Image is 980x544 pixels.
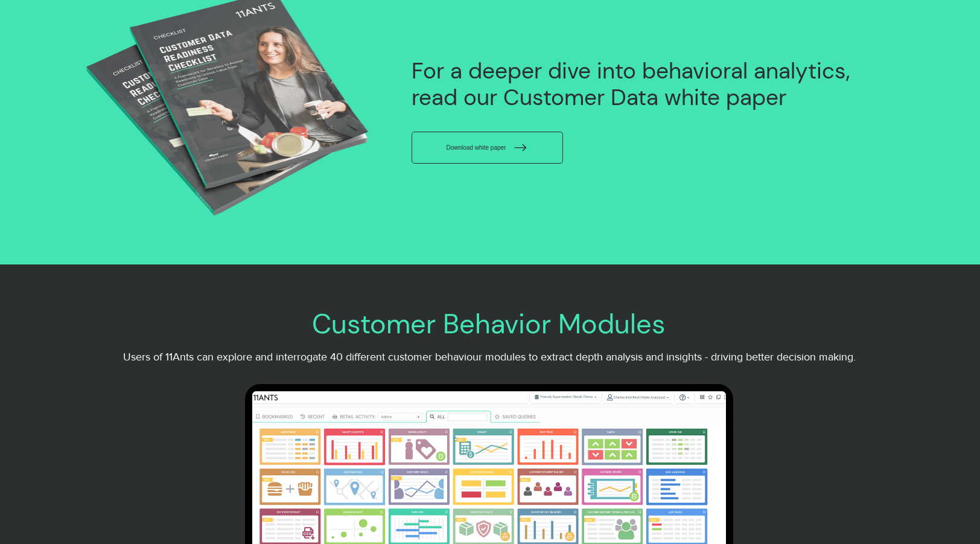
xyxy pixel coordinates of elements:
[446,144,506,151] span: Download white paper
[122,348,856,366] p: Users of 11Ants can explore and interrogate 40 different customer behaviour modules to extract de...
[312,306,666,342] span: Customer Behavior Modules
[412,132,563,164] a: Download white paper
[412,56,850,112] span: For a deeper dive into behavioral analytics, read our Customer Data white paper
